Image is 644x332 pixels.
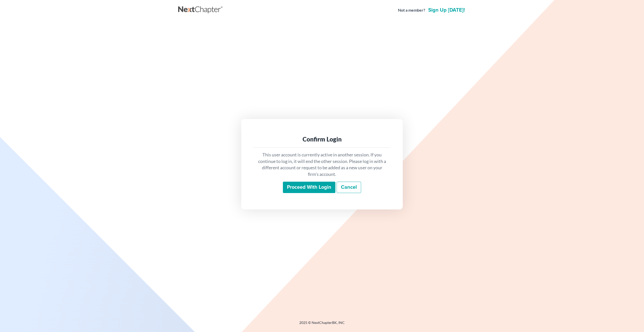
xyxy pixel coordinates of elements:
input: Proceed with login [283,182,335,193]
div: Confirm Login [257,135,387,143]
p: This user account is currently active in another session. If you continue to log in, it will end ... [257,152,387,178]
strong: Not a member? [398,7,425,13]
div: 2025 © NextChapterBK, INC [178,320,466,329]
a: Cancel [337,182,361,193]
a: Sign up [DATE]! [427,8,466,13]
